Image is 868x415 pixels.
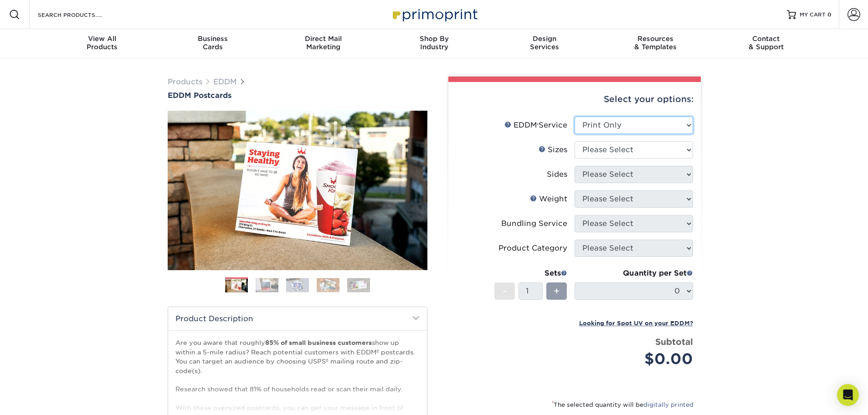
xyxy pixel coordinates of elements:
[489,35,600,43] span: Design
[711,35,822,51] div: & Support
[168,307,427,330] h2: Product Description
[504,120,567,131] div: EDDM Service
[837,384,859,406] div: Open Intercom Messenger
[456,82,693,117] div: Select your options:
[539,144,567,155] div: Sizes
[552,401,693,408] small: The selected quantity will be
[800,11,826,19] span: MY CART
[168,91,231,100] span: EDDM Postcards
[37,9,126,20] input: SEARCH PRODUCTS.....
[655,337,693,347] strong: Subtotal
[575,268,693,279] div: Quantity per Set
[643,401,693,408] a: digitally printed
[47,35,158,51] div: Products
[225,278,248,294] img: EDDM 01
[168,101,427,280] img: EDDM Postcards 01
[379,35,489,51] div: Industry
[286,278,309,292] img: EDDM 03
[347,278,370,292] img: EDDM 05
[256,278,278,292] img: EDDM 02
[530,194,567,205] div: Weight
[489,29,600,58] a: DesignServices
[268,35,379,51] div: Marketing
[379,35,489,43] span: Shop By
[157,35,268,43] span: Business
[168,77,202,86] a: Products
[47,35,158,43] span: View All
[157,29,268,58] a: BusinessCards
[494,268,567,279] div: Sets
[268,35,379,43] span: Direct Mail
[547,169,567,180] div: Sides
[389,5,480,24] img: Primoprint
[501,218,567,229] div: Bundling Service
[827,11,832,18] span: 0
[265,339,372,346] strong: 85% of small business customers
[489,35,600,51] div: Services
[554,284,560,298] span: +
[317,278,339,292] img: EDDM 04
[711,35,822,43] span: Contact
[168,91,427,100] a: EDDM Postcards
[498,243,567,254] div: Product Category
[600,35,711,43] span: Resources
[379,29,489,58] a: Shop ByIndustry
[711,29,822,58] a: Contact& Support
[537,123,539,127] sup: ®
[503,284,507,298] span: -
[600,29,711,58] a: Resources& Templates
[579,318,693,327] a: Looking for Spot UV on your EDDM?
[600,35,711,51] div: & Templates
[213,77,237,86] a: EDDM
[157,35,268,51] div: Cards
[268,29,379,58] a: Direct MailMarketing
[47,29,158,58] a: View AllProducts
[581,348,693,370] div: $0.00
[579,320,693,327] small: Looking for Spot UV on your EDDM?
